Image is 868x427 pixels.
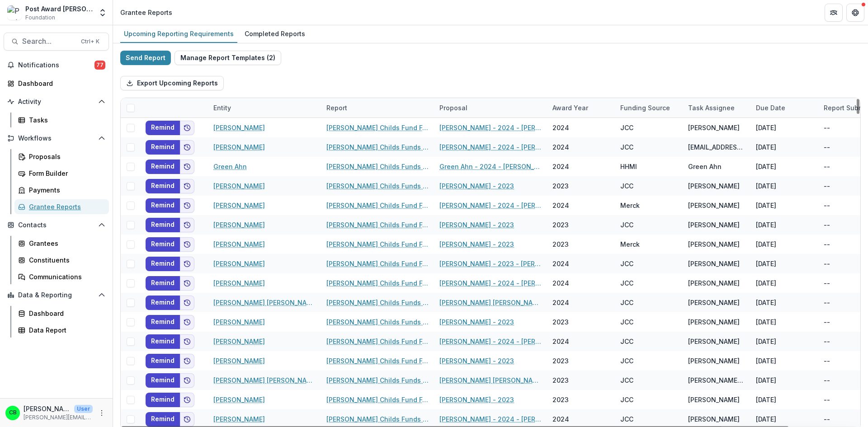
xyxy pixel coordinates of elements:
[688,142,745,152] div: [EMAIL_ADDRESS][DOMAIN_NAME]
[29,169,102,178] div: Form Builder
[175,51,281,65] button: Manage Report Templates (2)
[750,371,818,390] div: [DATE]
[326,356,429,366] a: [PERSON_NAME] Childs Fund Fellowship Award Financial Expenditure Report
[750,176,818,196] div: [DATE]
[180,296,194,310] button: Add to friends
[552,337,569,346] div: 2024
[180,373,194,388] button: Add to friends
[439,337,542,346] a: [PERSON_NAME] - 2024 - [PERSON_NAME] Memorial Fund - Fellowship Application
[439,298,542,307] a: [PERSON_NAME] [PERSON_NAME] - 2023 - [PERSON_NAME] Childs Memorial Fund - Fellowship Application
[439,375,542,385] a: [PERSON_NAME] [PERSON_NAME] - 2023
[14,149,109,164] a: Proposals
[241,27,309,40] div: Completed Reports
[213,298,316,307] a: [PERSON_NAME] [PERSON_NAME]
[146,373,180,388] button: Remind
[750,273,818,293] div: [DATE]
[4,94,109,109] button: Open Activity
[439,356,514,366] a: [PERSON_NAME] - 2023
[615,103,675,113] div: Funding Source
[683,98,750,117] div: Task Assignee
[326,298,429,307] a: [PERSON_NAME] Childs Funds Fellow’s Annual Progress Report
[18,221,94,229] span: Contacts
[24,413,93,422] p: [PERSON_NAME][EMAIL_ADDRESS][PERSON_NAME][DOMAIN_NAME]
[326,259,429,268] a: [PERSON_NAME] Childs Fund Fellowship Award Financial Expenditure Report
[213,123,265,132] a: [PERSON_NAME]
[146,121,180,135] button: Remind
[180,198,194,213] button: Add to friends
[688,356,740,366] div: [PERSON_NAME]
[552,375,569,385] div: 2023
[213,317,265,327] a: [PERSON_NAME]
[213,259,265,268] a: [PERSON_NAME]
[434,103,473,113] div: Proposal
[750,137,818,157] div: [DATE]
[29,255,102,265] div: Constituents
[326,162,429,171] a: [PERSON_NAME] Childs Funds Fellow’s Annual Progress Report
[750,196,818,215] div: [DATE]
[146,296,180,310] button: Remind
[29,202,102,211] div: Grantee Reports
[146,354,180,368] button: Remind
[552,356,569,366] div: 2023
[439,162,542,171] a: Green Ahn - 2024 - [PERSON_NAME] Childs Memorial Fund - Fellowship Application
[326,317,429,327] a: [PERSON_NAME] Childs Funds Fellow’s Annual Progress Report
[750,157,818,176] div: [DATE]
[180,412,194,427] button: Add to friends
[434,98,547,117] div: Proposal
[846,4,864,22] button: Get Help
[22,37,75,46] span: Search...
[750,293,818,312] div: [DATE]
[213,395,265,404] a: [PERSON_NAME]
[620,278,633,288] div: JCC
[552,142,569,152] div: 2024
[688,201,740,210] div: [PERSON_NAME]
[620,201,640,210] div: Merck
[213,142,265,152] a: [PERSON_NAME]
[321,98,434,117] div: Report
[620,142,633,152] div: JCC
[688,162,722,171] div: Green Ahn
[213,278,265,288] a: [PERSON_NAME]
[750,98,818,117] div: Due Date
[180,237,194,252] button: Add to friends
[552,414,569,424] div: 2024
[688,259,740,268] div: [PERSON_NAME]
[750,332,818,351] div: [DATE]
[824,259,830,268] div: --
[326,375,429,385] a: [PERSON_NAME] Childs Funds Fellow’s Annual Progress Report
[824,317,830,327] div: --
[620,181,633,191] div: JCC
[620,162,637,171] div: HHMI
[552,278,569,288] div: 2024
[439,259,542,268] a: [PERSON_NAME] - 2023 - [PERSON_NAME] Childs Memorial Fund - Fellowship Application
[146,218,180,232] button: Remind
[620,375,633,385] div: JCC
[688,317,740,327] div: [PERSON_NAME]
[180,160,194,174] button: Add to friends
[439,278,542,288] a: [PERSON_NAME] - 2024 - [PERSON_NAME] Memorial Fund - Fellowship Application
[29,152,102,161] div: Proposals
[326,239,429,249] a: [PERSON_NAME] Childs Fund Fellowship Award Financial Expenditure Report
[688,123,740,132] div: [PERSON_NAME]
[321,103,353,113] div: Report
[241,25,309,43] a: Completed Reports
[4,218,109,232] button: Open Contacts
[326,278,429,288] a: [PERSON_NAME] Childs Fund Fellowship Award Financial Expenditure Report
[439,414,542,424] a: [PERSON_NAME] - 2024 - [PERSON_NAME] Childs Memorial Fund - Fellowship Application
[120,25,237,43] a: Upcoming Reporting Requirements
[750,390,818,409] div: [DATE]
[824,375,830,385] div: --
[14,199,109,214] a: Grantee Reports
[79,37,101,47] div: Ctrl + K
[824,278,830,288] div: --
[552,123,569,132] div: 2024
[25,4,93,14] div: Post Award [PERSON_NAME] Childs Memorial Fund
[14,236,109,251] a: Grantees
[326,181,429,191] a: [PERSON_NAME] Childs Funds Fellow’s Annual Progress Report
[208,98,321,117] div: Entity
[117,6,176,19] nav: breadcrumb
[120,76,224,90] button: Export Upcoming Reports
[29,272,102,282] div: Communications
[824,337,830,346] div: --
